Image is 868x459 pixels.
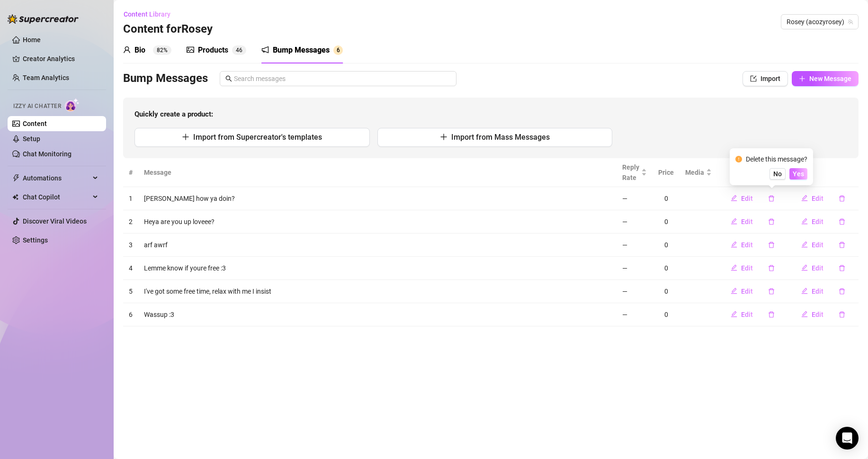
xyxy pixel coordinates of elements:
[839,242,845,248] span: delete
[23,51,98,66] a: Creator Analytics
[731,241,737,248] span: edit
[746,154,807,164] div: Delete this message?
[768,265,775,271] span: delete
[23,217,87,225] a: Discover Viral Videos
[741,241,753,249] span: Edit
[123,234,138,257] td: 3
[8,14,79,24] img: logo-BBDzfeDw.svg
[731,195,737,201] span: edit
[801,288,808,294] span: edit
[234,73,451,84] input: Search messages
[440,133,447,141] span: plus
[812,218,823,225] span: Edit
[773,170,782,178] span: No
[123,210,138,234] td: 2
[799,75,805,82] span: plus
[812,311,823,318] span: Edit
[65,98,80,112] img: AI Chatter
[801,195,808,201] span: edit
[812,264,823,272] span: Edit
[789,168,807,180] button: Yes
[658,240,674,250] div: 0
[761,261,782,276] button: delete
[768,218,775,225] span: delete
[723,284,761,299] button: Edit
[198,45,228,56] div: Products
[685,167,704,178] span: Media
[23,36,41,44] a: Home
[187,46,194,54] span: picture
[617,257,653,280] td: —
[617,210,653,234] td: —
[768,311,775,318] span: delete
[731,288,737,294] span: edit
[794,307,831,322] button: Edit
[622,162,639,183] span: Reply Rate
[787,15,853,29] span: Rosey (acozyrosey)
[12,174,20,182] span: thunderbolt
[839,218,845,225] span: delete
[794,214,831,229] button: Edit
[232,45,246,55] sup: 46
[743,71,788,86] button: Import
[794,191,831,206] button: Edit
[153,45,171,55] sup: 82%
[741,311,753,318] span: Edit
[617,187,653,210] td: —
[123,257,138,280] td: 4
[761,284,782,299] button: delete
[831,237,853,252] button: delete
[193,133,322,142] span: Import from Supercreator's templates
[812,288,823,295] span: Edit
[723,307,761,322] button: Edit
[723,191,761,206] button: Edit
[848,19,853,25] span: team
[134,45,145,56] div: Bio
[123,46,131,54] span: user
[794,284,831,299] button: Edit
[451,133,550,142] span: Import from Mass Messages
[124,10,170,18] span: Content Library
[138,303,617,326] td: Wassup :3
[273,45,330,56] div: Bump Messages
[741,195,753,202] span: Edit
[680,158,717,187] th: Media
[809,75,851,82] span: New Message
[831,214,853,229] button: delete
[831,284,853,299] button: delete
[801,241,808,248] span: edit
[831,191,853,206] button: delete
[123,22,213,37] h3: Content for Rosey
[658,263,674,273] div: 0
[138,158,617,187] th: Message
[134,128,370,147] button: Import from Supercreator's templates
[617,234,653,257] td: —
[723,237,761,252] button: Edit
[138,187,617,210] td: [PERSON_NAME] how ya doin?
[658,193,674,204] div: 0
[812,195,823,202] span: Edit
[731,264,737,271] span: edit
[134,110,213,118] strong: Quickly create a product:
[138,210,617,234] td: Heya are you up loveee?
[617,158,653,187] th: Reply Rate
[225,75,232,82] span: search
[741,288,753,295] span: Edit
[23,120,47,127] a: Content
[731,218,737,225] span: edit
[731,311,737,317] span: edit
[761,191,782,206] button: delete
[236,47,239,54] span: 4
[723,261,761,276] button: Edit
[768,288,775,295] span: delete
[836,427,859,450] div: Open Intercom Messenger
[12,194,18,200] img: Chat Copilot
[23,189,90,205] span: Chat Copilot
[123,187,138,210] td: 1
[839,265,845,271] span: delete
[23,74,69,81] a: Team Analytics
[801,311,808,317] span: edit
[13,102,61,111] span: Izzy AI Chatter
[138,280,617,303] td: I've got some free time, relax with me I insist
[768,195,775,202] span: delete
